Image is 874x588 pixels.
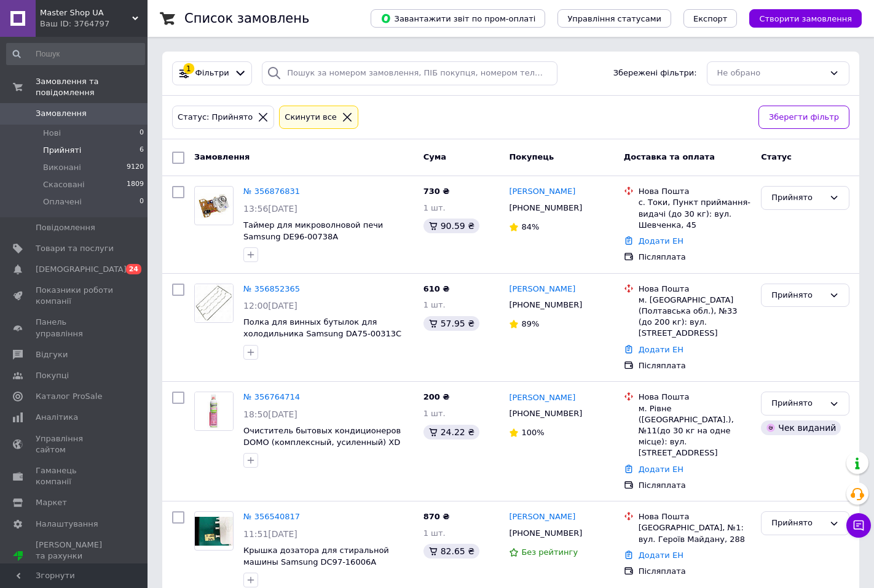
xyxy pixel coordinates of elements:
[243,409,297,419] span: 18:50[DATE]
[639,465,683,474] a: Додати ЕН
[36,349,68,360] span: Відгуки
[521,547,578,557] span: Без рейтингу
[36,317,114,339] span: Панель управління
[639,236,683,246] a: Додати ЕН
[195,193,233,219] img: Фото товару
[36,370,69,381] span: Покупці
[509,511,575,523] a: [PERSON_NAME]
[243,187,300,196] a: № 356876831
[423,219,479,233] div: 90.59 ₴
[759,14,852,23] span: Створити замовлення
[243,426,401,458] span: Очиститель бытовых кондиционеров DOMO (комплексный, усиленный) XD 10014
[423,392,450,401] span: 200 ₴
[639,511,752,522] div: Нова Пошта
[195,517,233,546] img: Фото товару
[509,392,575,404] a: [PERSON_NAME]
[509,186,575,198] a: [PERSON_NAME]
[195,68,229,79] span: Фільтри
[195,392,233,430] img: Фото товару
[613,68,697,79] span: Збережені фільтри:
[43,145,81,156] span: Прийняті
[683,9,738,28] button: Експорт
[639,252,752,263] div: Післяплата
[639,403,752,459] div: м. Рівне ([GEOGRAPHIC_DATA].), №11(до 30 кг на одне місце): вул. [STREET_ADDRESS]
[423,316,479,331] div: 57.95 ₴
[639,480,752,491] div: Післяплата
[36,497,67,508] span: Маркет
[36,264,127,275] span: [DEMOGRAPHIC_DATA]
[262,61,557,85] input: Пошук за номером замовлення, ПІБ покупця, номером телефону, Email, номером накладної
[243,512,300,521] a: № 356540817
[36,412,78,423] span: Аналітика
[761,152,792,161] span: Статус
[423,203,446,212] span: 1 шт.
[761,420,841,435] div: Чек виданий
[183,63,194,74] div: 1
[639,284,752,295] div: Нова Пошта
[509,203,582,212] span: [PHONE_NUMBER]
[423,512,450,521] span: 870 ₴
[509,409,582,418] span: [PHONE_NUMBER]
[243,317,401,338] span: Полка для винных бутылок для холодильника Samsung DA75-00313C
[769,111,839,124] span: Зберегти фільтр
[624,152,715,161] span: Доставка та оплата
[371,9,545,28] button: Завантажити звіт по пром-оплаті
[557,9,671,28] button: Управління статусами
[43,196,82,207] span: Оплачені
[639,197,752,231] div: с. Токи, Пункт приймання-видачі (до 30 кг): вул. Шевченка, 45
[36,562,114,573] div: Prom топ
[243,392,300,401] a: № 356764714
[194,152,250,161] span: Замовлення
[423,409,446,418] span: 1 шт.
[243,546,389,567] span: Крышка дозатора для стиральной машины Samsung DC97-16006A
[36,540,114,573] span: [PERSON_NAME] та рахунки
[509,528,582,538] span: [PHONE_NUMBER]
[184,11,309,26] h1: Список замовлень
[639,345,683,354] a: Додати ЕН
[243,204,297,214] span: 13:56[DATE]
[36,108,87,119] span: Замовлення
[140,196,144,207] span: 0
[36,76,148,98] span: Замовлення та повідомлення
[771,517,824,530] div: Прийнято
[127,162,144,173] span: 9120
[423,187,450,196] span: 730 ₴
[126,264,141,274] span: 24
[749,9,862,28] button: Створити замовлення
[36,465,114,487] span: Гаманець компанії
[282,111,339,124] div: Cкинути все
[423,528,446,538] span: 1 шт.
[243,220,383,241] a: Таймер для микроволновой печи Samsung DE96-00738A
[423,300,446,309] span: 1 шт.
[567,14,661,23] span: Управління статусами
[195,284,233,322] img: Фото товару
[423,544,479,559] div: 82.65 ₴
[509,152,554,161] span: Покупець
[194,511,234,551] a: Фото товару
[36,433,114,455] span: Управління сайтом
[127,179,144,190] span: 1809
[380,13,535,24] span: Завантажити звіт по пром-оплаті
[717,67,824,80] div: Не обрано
[6,43,145,65] input: Пошук
[36,391,102,402] span: Каталог ProSale
[140,128,144,139] span: 0
[521,222,539,231] span: 84%
[140,145,144,156] span: 6
[846,513,871,538] button: Чат з покупцем
[194,186,234,225] a: Фото товару
[36,519,98,530] span: Налаштування
[758,106,849,130] button: Зберегти фільтр
[771,289,824,302] div: Прийнято
[36,222,95,233] span: Повідомлення
[639,392,752,403] div: Нова Пошта
[36,285,114,307] span: Показники роботи компанії
[639,551,683,560] a: Додати ЕН
[243,284,300,293] a: № 356852365
[423,284,450,293] span: 610 ₴
[40,18,148,29] div: Ваш ID: 3764797
[423,152,446,161] span: Cума
[521,319,539,328] span: 89%
[771,191,824,204] div: Прийнято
